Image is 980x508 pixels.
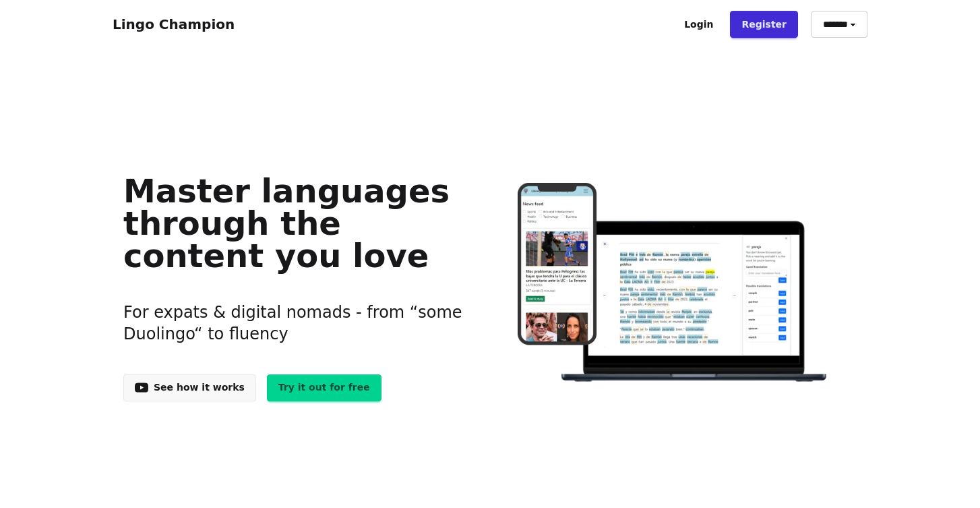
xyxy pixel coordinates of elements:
img: Learn languages online [491,183,857,385]
a: See how it works [123,374,256,401]
h3: For expats & digital nomads - from “some Duolingo“ to fluency [123,285,469,361]
a: Register [730,11,798,38]
a: Login [673,11,725,38]
a: Try it out for free [267,374,381,401]
h1: Master languages through the content you love [123,175,469,272]
a: Lingo Champion [113,16,235,32]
